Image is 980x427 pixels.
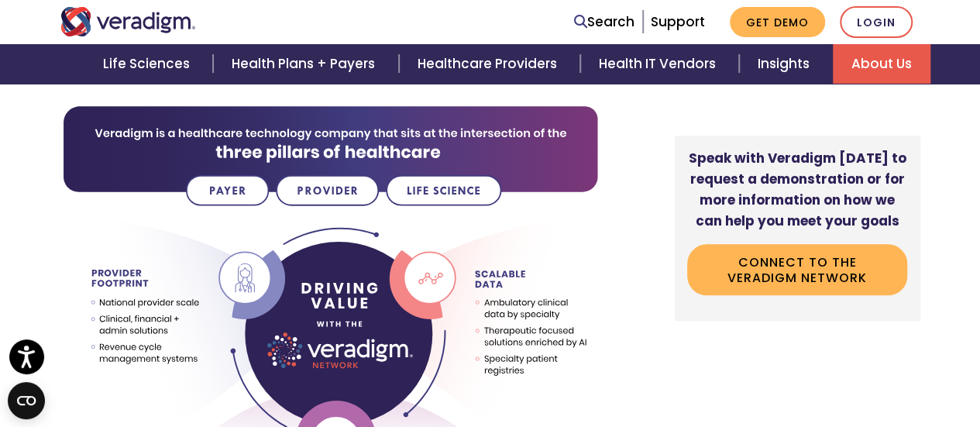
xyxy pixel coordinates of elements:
[840,6,913,38] a: Login
[574,12,634,33] a: Search
[730,7,825,37] a: Get Demo
[213,44,398,84] a: Health Plans + Payers
[8,382,45,419] button: Open CMP widget
[651,12,705,31] a: Support
[833,44,930,84] a: About Us
[687,245,908,295] a: Connect to the Veradigm Network
[60,7,196,36] img: Veradigm logo
[739,44,833,84] a: Insights
[580,44,739,84] a: Health IT Vendors
[399,44,580,84] a: Healthcare Providers
[683,315,961,408] iframe: Drift Chat Widget
[84,44,213,84] a: Life Sciences
[688,149,906,231] strong: Speak with Veradigm [DATE] to request a demonstration or for more information on how we can help ...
